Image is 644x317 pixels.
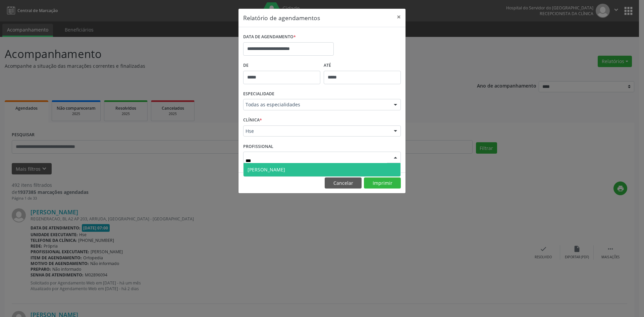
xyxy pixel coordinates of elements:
label: CLÍNICA [243,115,262,125]
span: [PERSON_NAME] [248,166,285,173]
h5: Relatório de agendamentos [243,13,320,22]
label: ESPECIALIDADE [243,89,274,99]
button: Imprimir [364,177,401,189]
span: Todas as especialidades [246,101,387,108]
span: Hse [246,128,387,135]
label: ATÉ [324,60,401,71]
label: De [243,60,320,71]
label: PROFISSIONAL [243,141,273,152]
button: Close [392,9,406,25]
label: DATA DE AGENDAMENTO [243,32,296,42]
button: Cancelar [325,177,362,189]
